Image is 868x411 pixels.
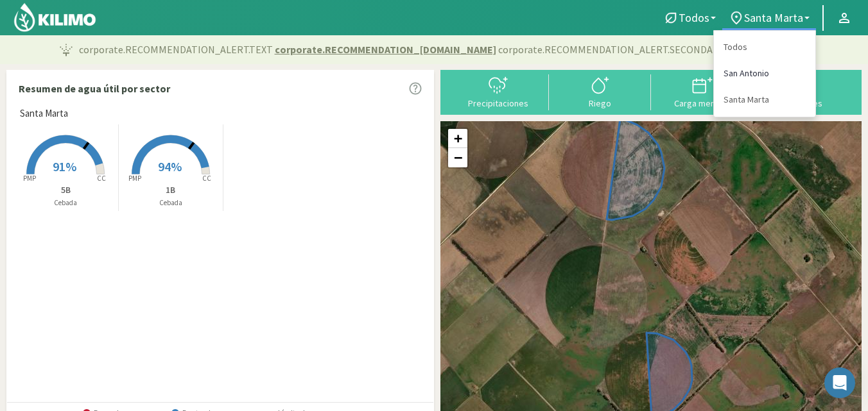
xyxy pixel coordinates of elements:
tspan: CC [202,174,211,183]
span: Santa Marta [744,11,803,24]
button: Precipitaciones [447,74,549,108]
span: Todos [679,11,709,24]
tspan: PMP [23,174,36,183]
a: Zoom out [448,148,467,167]
span: Santa Marta [20,106,68,121]
img: Kilimo [13,2,97,33]
div: Precipitaciones [451,99,545,108]
p: corporate.RECOMMENDATION_ALERT.TEXT [79,42,724,57]
tspan: PMP [128,174,141,183]
p: 1B [119,183,223,197]
span: 94% [158,158,182,174]
button: Riego [549,74,651,108]
span: corporate.RECOMMENDATION_[DOMAIN_NAME] [275,42,496,57]
a: San Antonio [714,60,815,87]
p: 5B [13,183,118,197]
span: 91% [53,158,76,174]
a: Zoom in [448,129,467,148]
div: Open Intercom Messenger [824,367,855,398]
span: corporate.RECOMMENDATION_ALERT.SECONDARY [498,42,724,57]
p: Cebada [119,197,223,208]
button: Carga mensual [651,74,753,108]
tspan: CC [98,174,107,183]
div: Carga mensual [655,99,749,108]
div: Riego [553,99,647,108]
a: Todos [714,34,815,60]
a: Santa Marta [714,87,815,113]
p: Cebada [13,197,118,208]
p: Resumen de agua útil por sector [19,81,170,96]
